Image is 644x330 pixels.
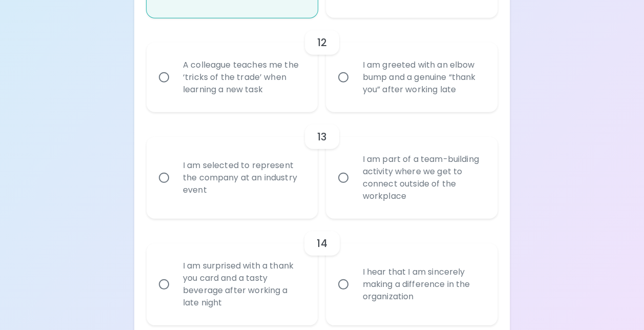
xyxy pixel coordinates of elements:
div: choice-group-check [147,219,497,325]
div: choice-group-check [147,18,497,112]
div: I am part of a team-building activity where we get to connect outside of the workplace [354,141,492,215]
div: I am selected to represent the company at an industry event [175,147,313,209]
div: I am greeted with an elbow bump and a genuine “thank you” after working late [354,47,492,108]
div: A colleague teaches me the ‘tricks of the trade’ when learning a new task [175,47,313,108]
div: I am surprised with a thank you card and a tasty beverage after working a late night [175,247,313,321]
div: choice-group-check [147,112,497,219]
h6: 13 [317,129,327,145]
div: I hear that I am sincerely making a difference in the organization [354,254,492,315]
h6: 14 [317,235,327,252]
h6: 12 [317,34,327,51]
